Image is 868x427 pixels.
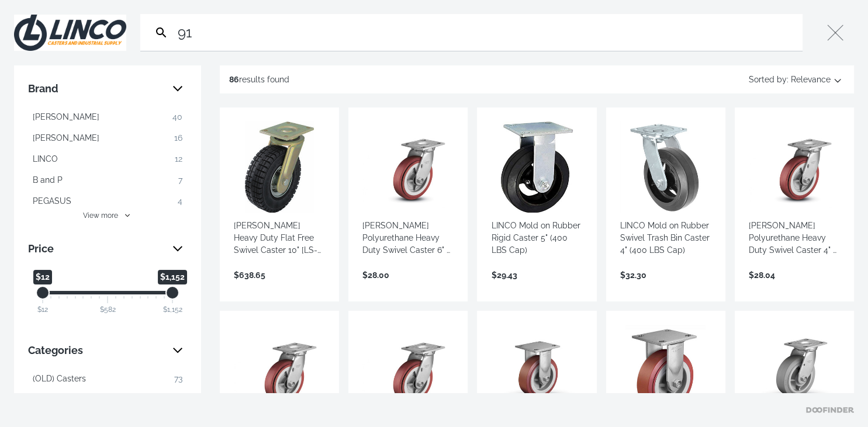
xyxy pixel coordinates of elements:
div: $12 [37,304,48,315]
span: LINCO [33,153,58,165]
strong: Sign up and Save 10% On Your Order [50,136,236,147]
button: [PERSON_NAME] 40 [28,107,187,126]
a: Doofinder home page [806,407,854,413]
span: (OLD) Casters [33,373,86,385]
span: Price [28,239,164,258]
span: [PERSON_NAME] [33,132,99,144]
input: Subscribe [18,210,76,231]
span: 4 [178,195,182,207]
button: [PERSON_NAME] 16 [28,129,187,147]
span: Relevance [791,70,831,89]
button: Subscribe [13,18,71,39]
span: 16 [174,132,182,144]
span: B and P [33,174,63,186]
div: Maximum Price [165,286,179,300]
img: Close [14,15,126,51]
svg: Search [154,26,168,40]
span: [PERSON_NAME] [33,111,99,123]
svg: Sort [831,72,845,86]
button: LINCO 12 [28,150,187,168]
div: $1,152 [163,304,182,315]
span: PEGASUS [33,195,71,207]
span: 40 [172,111,182,123]
div: results found [229,70,289,89]
span: Categories [28,341,164,360]
span: 73 [174,373,182,385]
button: B and P 7 [28,171,187,189]
span: Linco Casters & Industrial Supply [83,245,203,254]
span: Brand [28,79,164,98]
label: Email Address [18,161,269,175]
span: View more [83,210,118,221]
span: 7 [178,174,182,186]
span: 12 [175,153,182,165]
button: PEGASUS 4 [28,192,187,210]
button: Close [817,14,854,51]
div: Minimum Price [36,286,50,300]
button: Sorted by:Relevance Sort [746,70,845,89]
input: Search… [175,14,798,51]
div: $582 [100,304,116,315]
button: View more [28,210,187,221]
button: (OLD) Casters 73 [28,369,187,388]
strong: 86 [229,75,239,84]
